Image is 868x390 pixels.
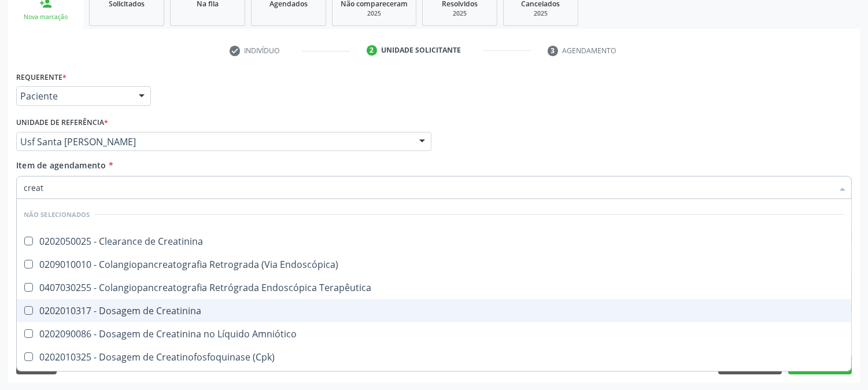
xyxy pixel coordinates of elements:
[341,9,408,18] div: 2025
[24,306,844,315] div: 0202010317 - Dosagem de Creatinina
[16,160,106,171] span: Item de agendamento
[367,45,377,56] div: 2
[512,9,570,18] div: 2025
[16,114,108,132] label: Unidade de referência
[24,329,844,339] div: 0202090086 - Dosagem de Creatinina no Líquido Amniótico
[16,68,67,86] label: Requerente
[16,13,75,21] div: Nova marcação
[381,45,461,56] div: Unidade solicitante
[20,136,408,148] span: Usf Santa [PERSON_NAME]
[24,283,844,292] div: 0407030255 - Colangiopancreatografia Retrógrada Endoscópica Terapêutica
[24,260,844,269] div: 0209010010 - Colangiopancreatografia Retrograda (Via Endoscópica)
[24,237,844,246] div: 0202050025 - Clearance de Creatinina
[20,90,127,102] span: Paciente
[24,176,833,199] input: Buscar por procedimentos
[24,352,844,362] div: 0202010325 - Dosagem de Creatinofosfoquinase (Cpk)
[431,9,489,18] div: 2025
